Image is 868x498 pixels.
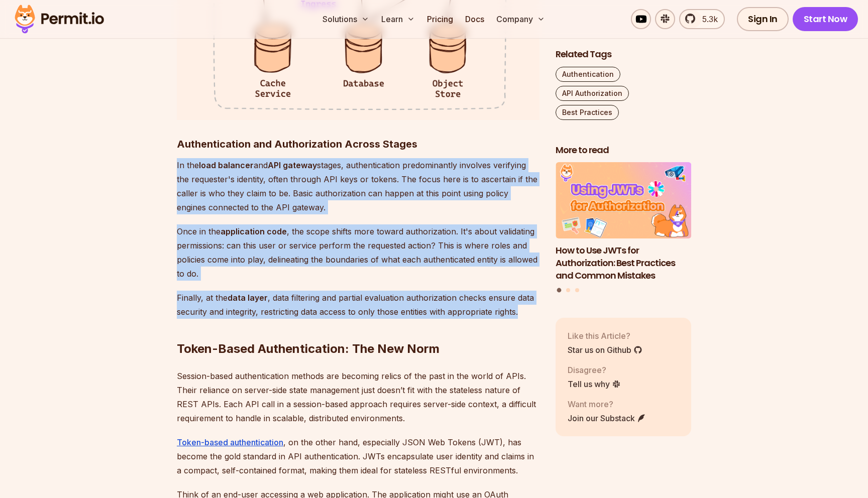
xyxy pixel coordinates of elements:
[737,7,789,31] a: Sign In
[177,437,283,447] a: Token-based authentication
[568,344,642,356] a: Star us on Github
[177,341,440,356] strong: Token-Based Authentication: The New Norm
[556,48,691,61] h2: Related Tags
[228,293,268,303] strong: data layer
[556,105,619,120] a: Best Practices
[318,9,373,29] button: Solutions
[177,369,539,425] p: Session-based authentication methods are becoming relics of the past in the world of APIs. Their ...
[556,163,691,239] img: How to Use JWTs for Authorization: Best Practices and Common Mistakes
[696,13,718,25] span: 5.3k
[10,2,108,36] img: Permit logo
[568,378,621,390] a: Tell us why
[679,9,725,29] a: 5.3k
[566,288,570,292] button: Go to slide 2
[556,163,691,294] div: Posts
[568,330,642,342] p: Like this Article?
[556,163,691,282] li: 1 of 3
[177,138,417,150] strong: Authentication and Authorization Across Stages
[557,288,562,293] button: Go to slide 1
[556,144,691,157] h2: More to read
[568,364,621,376] p: Disagree?
[568,398,646,410] p: Want more?
[377,9,419,29] button: Learn
[575,288,579,292] button: Go to slide 3
[556,163,691,282] a: How to Use JWTs for Authorization: Best Practices and Common MistakesHow to Use JWTs for Authoriz...
[568,412,646,424] a: Join our Substack
[177,435,539,477] p: , on the other hand, especially JSON Web Tokens (JWT), has become the gold standard in API authen...
[556,86,629,101] a: API Authorization
[221,226,287,236] strong: application code
[793,7,858,31] a: Start Now
[177,291,539,319] p: Finally, at the , data filtering and partial evaluation authorization checks ensure data security...
[423,9,457,29] a: Pricing
[556,244,691,282] h3: How to Use JWTs for Authorization: Best Practices and Common Mistakes
[556,67,620,82] a: Authentication
[268,160,317,170] strong: API gateway
[177,158,539,214] p: In the and stages, authentication predominantly involves verifying the requester's identity, ofte...
[177,224,539,281] p: Once in the , the scope shifts more toward authorization. It's about validating permissions: can ...
[199,160,254,170] strong: load balancer
[461,9,488,29] a: Docs
[492,9,549,29] button: Company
